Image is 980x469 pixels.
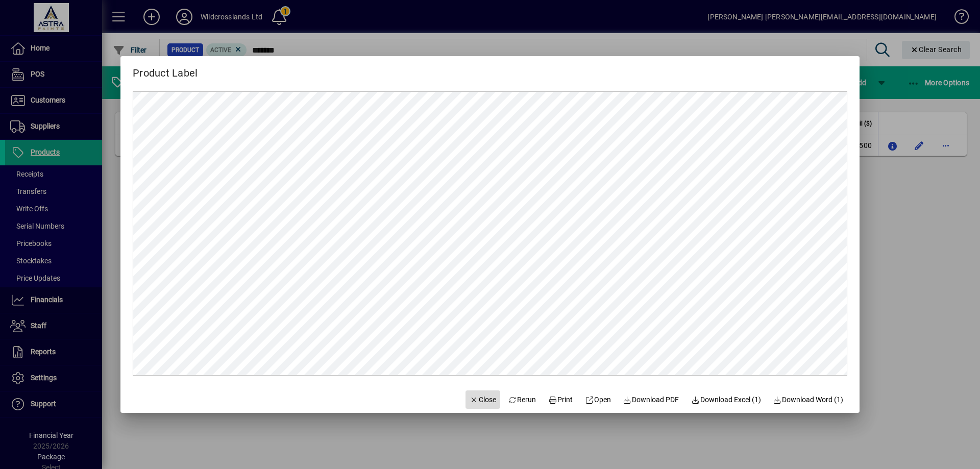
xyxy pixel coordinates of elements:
[120,56,210,81] h2: Product Label
[470,394,496,405] span: Close
[548,394,573,405] span: Print
[544,390,577,409] button: Print
[623,394,679,405] span: Download PDF
[769,390,848,409] button: Download Word (1)
[691,394,761,405] span: Download Excel (1)
[773,394,844,405] span: Download Word (1)
[581,390,615,409] a: Open
[619,390,683,409] a: Download PDF
[585,394,611,405] span: Open
[687,390,765,409] button: Download Excel (1)
[508,394,536,405] span: Rerun
[465,390,500,409] button: Close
